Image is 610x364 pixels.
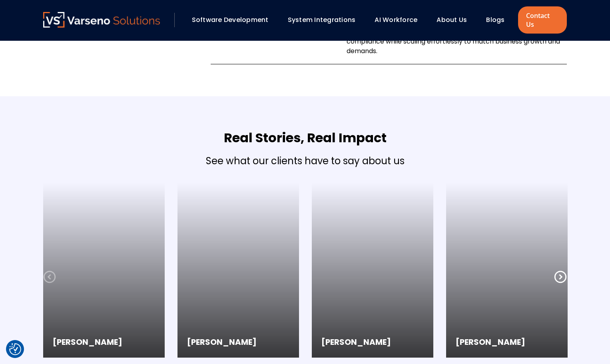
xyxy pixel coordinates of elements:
[284,13,367,27] div: System Integrations
[437,15,467,24] a: About Us
[9,343,21,355] img: Revisit consent button
[312,183,433,358] iframe: Employee Stories | Varseno Solutions |
[288,15,356,24] a: System Integrations
[518,6,567,34] a: Contact Us
[43,128,567,147] h4: Real Stories, Real Impact
[486,15,504,24] a: Blogs
[375,15,417,24] a: AI Workforce
[177,183,299,358] iframe: Employee Stories | Varseno Solutions |
[188,13,280,27] div: Software Development
[192,15,269,24] a: Software Development
[482,13,516,27] div: Blogs
[43,12,160,28] img: Varseno Solutions – Product Engineering & IT Services
[9,343,21,355] button: Cookie Settings
[433,13,478,27] div: About Us
[371,13,429,27] div: AI Workforce
[446,183,568,358] iframe: Employee Stories | Varseno Solutions |
[43,154,567,168] h5: See what our clients have to say about us
[43,183,165,358] iframe: Employee Stories | Varseno Solutions |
